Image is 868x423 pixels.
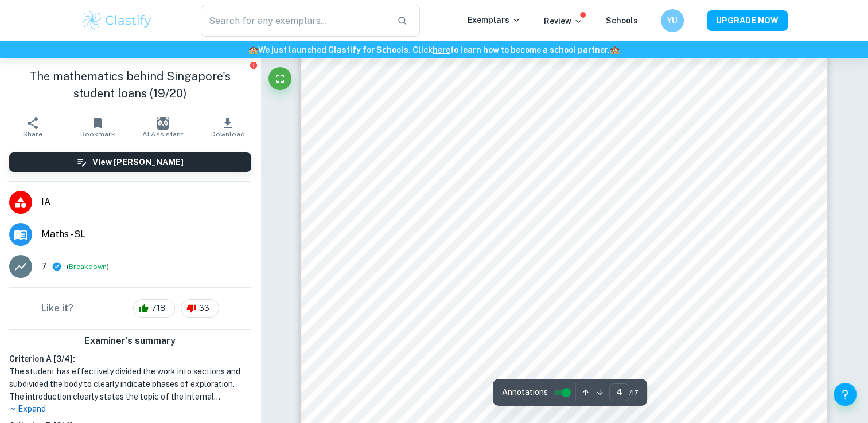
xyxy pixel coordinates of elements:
span: Annotations [502,386,548,398]
div: 33 [181,299,219,318]
h6: View [PERSON_NAME] [92,156,184,169]
span: Maths - SL [41,228,251,241]
button: Report issue [250,61,258,69]
span: AI Assistant [142,130,184,138]
span: 🏫 [248,45,258,54]
h1: The student has effectively divided the work into sections and subdivided the body to clearly ind... [9,365,251,403]
span: 718 [145,303,172,314]
span: Download [211,130,245,138]
p: Exemplars [468,14,521,26]
p: Expand [9,403,251,415]
h6: We just launched Clastify for Schools. Click to learn how to become a school partner. [2,44,866,56]
span: / 17 [629,387,638,398]
button: Fullscreen [268,67,291,90]
button: AI Assistant [130,111,195,143]
input: Search for any exemplars... [201,5,388,37]
a: Schools [606,16,638,25]
p: Review [544,15,583,28]
span: Share [23,130,42,138]
button: UPGRADE NOW [707,10,788,31]
img: AI Assistant [157,117,169,130]
p: 7 [41,260,47,273]
img: Clastify logo [81,9,154,32]
button: View [PERSON_NAME] [9,152,251,172]
button: Breakdown [69,261,107,272]
h6: Criterion A [ 3 / 4 ]: [9,352,251,365]
h1: The mathematics behind Singapore's student loans (19/20) [9,68,251,102]
button: Help and Feedback [834,383,857,406]
button: YU [661,9,684,32]
button: Bookmark [65,111,130,143]
h6: Like it? [41,301,73,315]
span: Bookmark [80,130,115,138]
button: Download [195,111,260,143]
span: 🏫 [610,45,620,54]
span: 33 [193,303,216,314]
h6: YU [665,14,679,27]
a: here [433,45,450,54]
span: ( ) [67,261,109,272]
h6: Examiner's summary [5,334,256,348]
span: IA [41,195,251,209]
div: 718 [133,299,175,318]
